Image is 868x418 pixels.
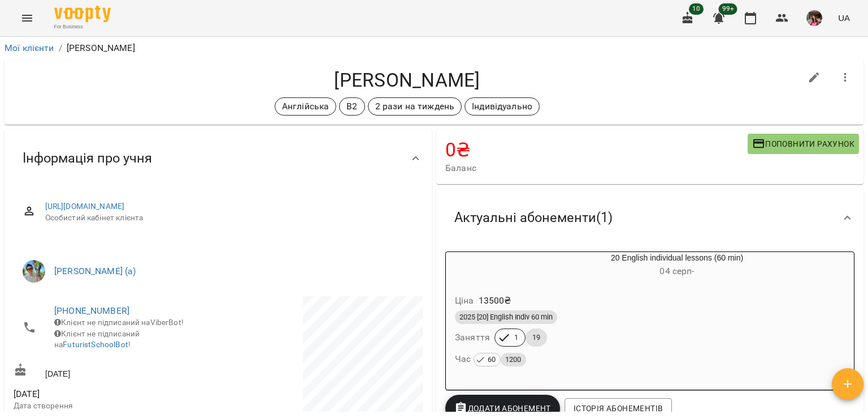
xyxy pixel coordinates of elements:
[500,252,854,279] div: 20 English individual lessons (60 min)
[445,161,748,175] span: Баланс
[54,329,140,349] span: Клієнт не підписаний на !
[465,97,540,116] div: Індивідуально
[719,3,737,15] span: 99+
[574,402,663,415] span: Історія абонементів
[838,12,850,24] span: UA
[14,69,801,92] h4: [PERSON_NAME]
[346,100,357,113] p: B2
[59,41,62,55] li: /
[806,10,822,26] img: c49f37c2ed70b6dbad3f12bb7f399b12.jfif
[45,212,414,224] span: Особистий кабінет клієнта
[5,42,54,53] a: Мої клієнти
[479,294,511,308] p: 13500 ₴
[23,150,152,167] span: Інформація про учня
[445,138,748,161] h4: 0 ₴
[454,209,613,227] span: Актуальні абонементи ( 1 )
[54,266,136,276] a: [PERSON_NAME] (а)
[483,353,500,366] span: 60
[748,134,859,154] button: Поповнити рахунок
[67,41,135,55] p: [PERSON_NAME]
[375,100,455,113] p: 2 рази на тиждень
[54,318,184,327] span: Клієнт не підписаний на ViberBot!
[455,312,557,322] span: 2025 [20] English Indiv 60 min
[275,97,336,116] div: Англійська
[659,266,694,276] span: 04 серп -
[834,7,854,28] button: UA
[54,23,111,31] span: For Business
[339,97,364,116] div: B2
[368,97,462,116] div: 2 рази на тиждень
[23,260,45,283] img: Рябков Владислав Олегович (а)
[436,189,863,247] div: Актуальні абонементи(1)
[472,100,532,113] p: Індивідуально
[689,3,704,15] span: 10
[14,387,216,401] span: [DATE]
[454,402,551,415] span: Додати Абонемент
[5,41,863,55] nav: breadcrumb
[446,252,500,279] div: 20 English individual lessons (60 min)
[446,252,854,381] button: 20 English individual lessons (60 min)04 серп- Ціна13500₴2025 [20] English Indiv 60 minЗаняття119...
[752,137,854,151] span: Поповнити рахунок
[455,330,490,346] h6: Заняття
[282,100,329,113] p: Англійська
[507,332,525,343] span: 1
[63,340,128,349] a: FuturistSchoolBot
[11,361,218,382] div: [DATE]
[45,202,125,211] a: [URL][DOMAIN_NAME]
[14,5,41,32] button: Menu
[501,353,526,366] span: 1200
[526,332,547,343] span: 19
[54,6,111,22] img: Voopty Logo
[14,400,216,412] p: Дата створення
[54,305,129,316] a: [PHONE_NUMBER]
[5,129,432,187] div: Інформація про учня
[455,293,474,309] h6: Ціна
[455,351,526,367] h6: Час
